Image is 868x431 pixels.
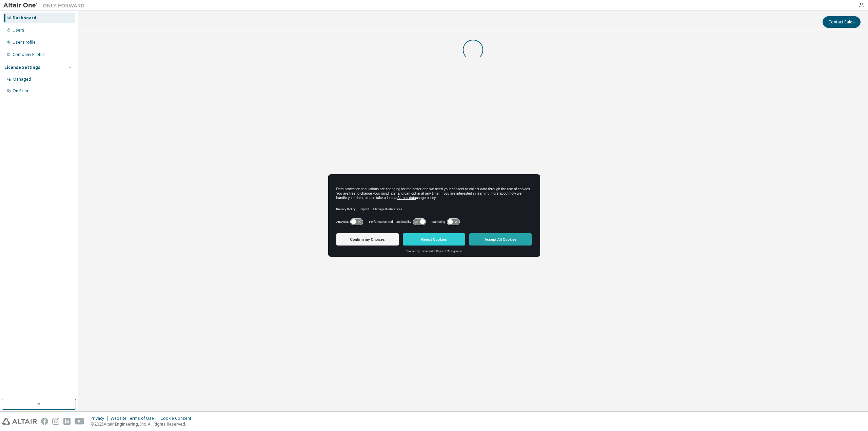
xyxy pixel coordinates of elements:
div: License Settings [4,65,40,70]
div: User Profile [13,40,36,45]
img: altair_logo.svg [2,418,37,425]
img: youtube.svg [75,418,84,425]
button: Contact Sales [823,16,861,28]
div: Website Terms of Use [111,416,160,421]
div: On Prem [13,88,29,94]
div: Dashboard [13,15,36,21]
img: facebook.svg [41,418,48,425]
div: Privacy [91,416,111,421]
div: Cookie Consent [160,416,195,421]
p: © 2025 Altair Engineering, Inc. All Rights Reserved. [91,421,195,427]
div: Managed [13,77,31,82]
div: Company Profile [13,52,45,57]
img: Altair One [3,2,88,9]
div: Users [13,27,24,33]
img: linkedin.svg [63,418,71,425]
img: instagram.svg [52,418,59,425]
